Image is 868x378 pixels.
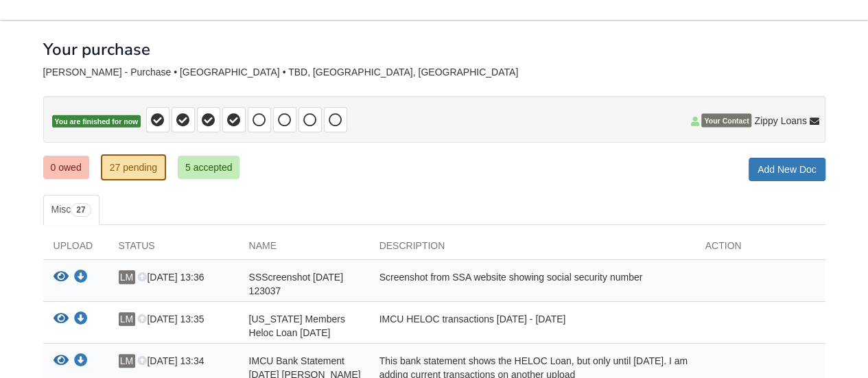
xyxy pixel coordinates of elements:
[43,239,108,259] div: Upload
[54,312,69,327] button: View Indiana Members Heloc Loan 9.23.2025
[369,239,695,259] div: Description
[119,354,135,368] span: LM
[52,115,141,128] span: You are finished for now
[369,312,695,340] div: IMCU HELOC transactions [DATE] - [DATE]
[43,156,89,179] a: 0 owed
[239,239,369,259] div: Name
[695,239,825,259] div: Action
[369,270,695,298] div: Screenshot from SSA website showing social security number
[71,203,91,217] span: 27
[249,272,343,296] span: SSScreenshot [DATE] 123037
[54,270,69,285] button: View SSScreenshot 2025-09-23 123037
[178,156,240,179] a: 5 accepted
[137,355,204,366] span: [DATE] 13:34
[119,312,135,326] span: LM
[754,114,806,128] span: Zippy Loans
[101,154,166,180] a: 27 pending
[43,40,150,58] h1: Your purchase
[74,356,88,367] a: Download IMCU Bank Statement 8.31.2025 Miller, Lisa
[137,314,204,324] span: [DATE] 13:35
[43,67,825,78] div: [PERSON_NAME] - Purchase • [GEOGRAPHIC_DATA] • TBD, [GEOGRAPHIC_DATA], [GEOGRAPHIC_DATA]
[54,354,69,368] button: View IMCU Bank Statement 8.31.2025 Miller, Lisa
[249,314,345,338] span: [US_STATE] Members Heloc Loan [DATE]
[701,114,751,128] span: Your Contact
[108,239,239,259] div: Status
[43,195,99,225] a: Misc
[749,158,825,181] a: Add New Doc
[137,272,204,283] span: [DATE] 13:36
[119,270,135,284] span: LM
[74,272,88,283] a: Download SSScreenshot 2025-09-23 123037
[74,314,88,325] a: Download Indiana Members Heloc Loan 9.23.2025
